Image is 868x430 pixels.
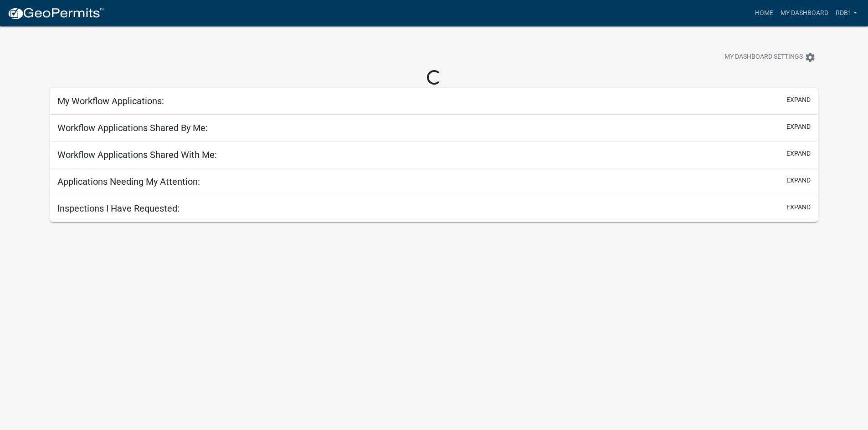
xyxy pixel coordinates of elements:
[832,5,861,22] a: RdB1
[786,176,811,185] button: expand
[57,203,180,214] h5: Inspections I Have Requested:
[57,122,208,133] h5: Workflow Applications Shared By Me:
[777,5,832,22] a: My Dashboard
[786,149,811,158] button: expand
[786,95,811,105] button: expand
[751,5,777,22] a: Home
[717,48,823,66] button: My Dashboard Settingssettings
[786,122,811,132] button: expand
[57,176,200,187] h5: Applications Needing My Attention:
[724,52,803,63] span: My Dashboard Settings
[57,149,217,160] h5: Workflow Applications Shared With Me:
[57,96,164,106] h5: My Workflow Applications:
[786,202,811,212] button: expand
[805,52,816,63] i: settings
